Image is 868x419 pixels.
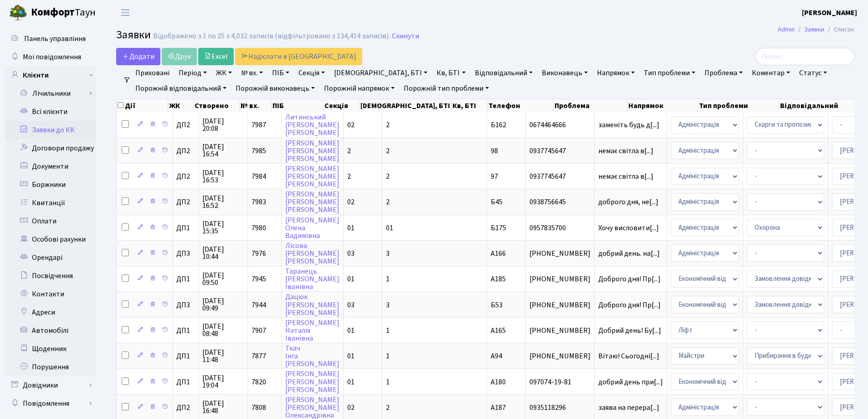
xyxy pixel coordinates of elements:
[5,230,96,248] a: Особові рахунки
[202,349,244,363] span: [DATE] 11:48
[168,99,194,112] th: ЖК
[5,30,96,48] a: Панель управління
[598,274,661,284] span: Доброго дня! Пр[...]
[386,248,390,259] span: 3
[272,99,324,112] th: ПІБ
[153,32,390,41] div: Відображено з 1 по 25 з 4,032 записів (відфільтровано з 134,414 записів).
[598,248,660,259] span: добрий день. на[...]
[598,403,659,413] span: заява на перера[...]
[232,81,318,96] a: Порожній виконавець
[23,52,81,62] span: Мої повідомлення
[5,66,96,84] a: Клієнти
[529,378,591,386] span: 097074-19-81
[285,164,339,189] a: [PERSON_NAME][PERSON_NAME][PERSON_NAME]
[491,171,498,181] span: 97
[5,248,96,267] a: Орендарі
[529,352,591,360] span: [PHONE_NUMBER]
[285,343,339,369] a: ТкачІнга[PERSON_NAME]
[176,121,195,129] span: ДП2
[400,81,493,96] a: Порожній тип проблеми
[202,374,244,389] span: [DATE] 19:04
[5,267,96,285] a: Посвідчення
[10,84,96,103] a: Лічильники
[392,32,419,41] a: Скинути
[252,120,266,130] span: 7987
[347,223,354,233] span: 01
[598,171,653,181] span: немає світла в[...]
[252,377,266,387] span: 7820
[5,358,96,376] a: Порушення
[285,241,339,266] a: Лісова[PERSON_NAME][PERSON_NAME]
[347,403,354,413] span: 02
[176,224,195,232] span: ДП1
[5,157,96,176] a: Документи
[598,377,663,387] span: добрий день при[...]
[252,146,266,156] span: 7985
[176,301,195,309] span: ДП3
[347,274,354,284] span: 01
[5,340,96,358] a: Щоденник
[285,189,339,215] a: [PERSON_NAME][PERSON_NAME][PERSON_NAME]
[116,48,160,65] a: Додати
[5,103,96,121] a: Всі клієнти
[347,146,351,156] span: 2
[5,376,96,394] a: Довідники
[386,120,390,130] span: 2
[802,8,857,18] b: [PERSON_NAME]
[176,327,195,334] span: ДП1
[285,215,339,241] a: [PERSON_NAME]ОленаВадимівна
[748,65,794,81] a: Коментар
[491,300,503,310] span: Б53
[491,197,503,207] span: Б45
[386,274,390,284] span: 1
[176,404,195,411] span: ДП2
[295,65,329,81] a: Секція
[24,34,86,44] span: Панель управління
[488,99,554,112] th: Телефон
[252,197,266,207] span: 7983
[529,198,591,206] span: 0938756645
[386,403,390,413] span: 2
[778,25,795,34] a: Admin
[529,224,591,232] span: 0957835700
[5,121,96,139] a: Заявки до КК
[132,65,173,81] a: Приховані
[252,248,266,259] span: 7976
[212,65,236,81] a: ЖК
[598,300,661,310] span: Доброго дня! Пр[...]
[5,303,96,321] a: Адреси
[9,4,27,22] img: logo.png
[330,65,431,81] a: [DEMOGRAPHIC_DATA], БТІ
[252,351,266,361] span: 7877
[285,318,339,343] a: [PERSON_NAME]НаталіяІванівна
[471,65,536,81] a: Відповідальний
[698,99,779,112] th: Тип проблеми
[529,301,591,309] span: [PHONE_NUMBER]
[202,169,244,184] span: [DATE] 16:53
[779,99,861,112] th: Відповідальний
[176,198,195,206] span: ДП2
[701,65,746,81] a: Проблема
[386,351,390,361] span: 1
[538,65,591,81] a: Виконавець
[176,147,195,155] span: ДП2
[176,352,195,360] span: ДП1
[285,266,339,292] a: Таранець[PERSON_NAME]Іванівна
[386,223,393,233] span: 01
[202,220,244,235] span: [DATE] 15:35
[252,326,266,336] span: 7907
[5,212,96,230] a: Оплати
[285,112,339,138] a: Литинський[PERSON_NAME][PERSON_NAME]
[31,5,96,21] span: Таун
[252,403,266,413] span: 7808
[5,285,96,303] a: Контакти
[198,48,234,65] a: Excel
[31,5,75,20] b: Комфорт
[320,81,398,96] a: Порожній напрямок
[796,65,831,81] a: Статус
[386,300,390,310] span: 3
[598,351,659,361] span: Вітаю! Сьогодні[...]
[324,99,360,112] th: Секція
[529,173,591,180] span: 0937745647
[202,272,244,286] span: [DATE] 09:50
